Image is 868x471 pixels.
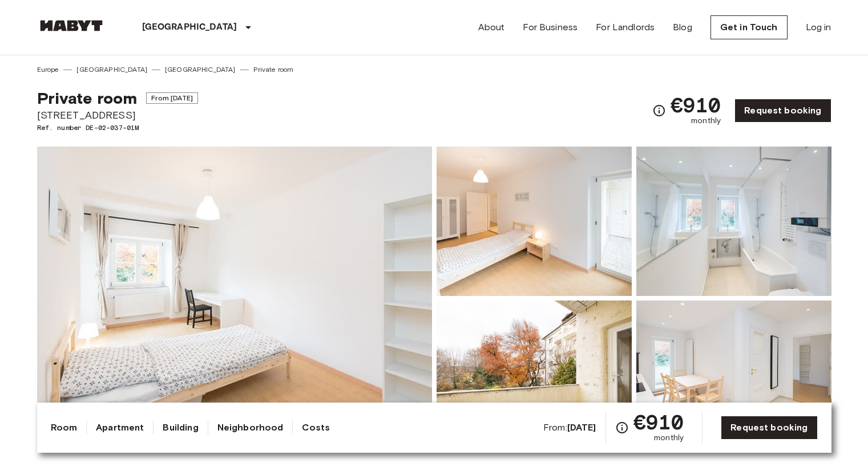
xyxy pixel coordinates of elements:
span: Private room [37,88,138,108]
a: Request booking [734,99,831,123]
a: Neighborhood [217,421,284,435]
a: Get in Touch [710,15,788,39]
a: About [478,21,505,34]
span: Ref. number DE-02-037-01M [37,123,198,133]
a: Europe [37,64,59,75]
a: Blog [673,21,692,34]
a: [GEOGRAPHIC_DATA] [165,64,236,75]
a: Room [51,421,78,435]
img: Picture of unit DE-02-037-01M [437,301,632,450]
a: Private room [253,64,294,75]
b: [DATE] [567,422,596,433]
svg: Check cost overview for full price breakdown. Please note that discounts apply to new joiners onl... [615,421,629,435]
span: €910 [633,412,684,432]
svg: Check cost overview for full price breakdown. Please note that discounts apply to new joiners onl... [652,104,666,117]
a: Log in [806,21,831,34]
span: €910 [671,95,721,115]
a: Building [163,421,198,435]
a: Costs [302,421,330,435]
img: Picture of unit DE-02-037-01M [636,301,831,450]
span: From [DATE] [146,92,198,104]
span: monthly [654,432,684,444]
img: Picture of unit DE-02-037-01M [636,147,831,296]
span: monthly [691,115,721,127]
span: [STREET_ADDRESS] [37,108,198,123]
a: Request booking [721,416,817,440]
img: Marketing picture of unit DE-02-037-01M [37,147,432,450]
img: Picture of unit DE-02-037-01M [437,147,632,296]
img: Habyt [37,20,106,31]
a: Apartment [96,421,144,435]
a: For Landlords [596,21,655,34]
p: [GEOGRAPHIC_DATA] [142,21,237,34]
a: [GEOGRAPHIC_DATA] [76,64,147,75]
a: For Business [523,21,578,34]
span: From: [543,421,596,434]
